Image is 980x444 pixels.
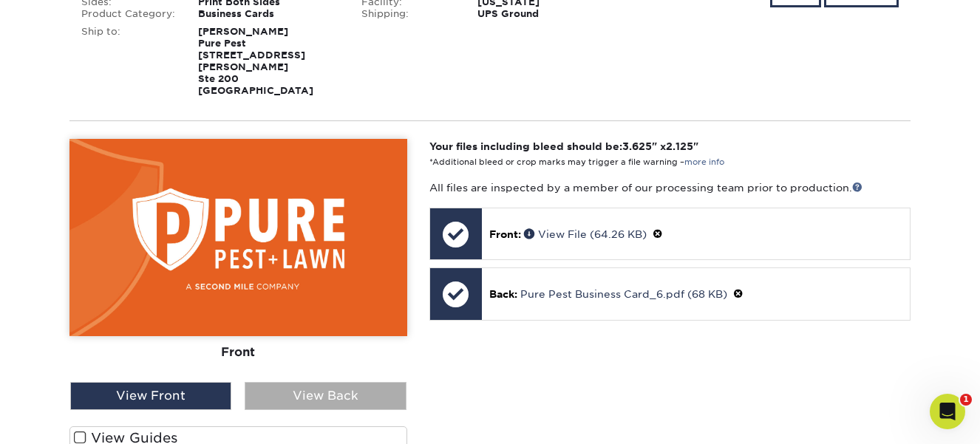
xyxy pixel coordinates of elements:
iframe: Intercom live chat [930,394,965,429]
div: Front [69,336,407,369]
div: View Back [245,382,406,410]
div: Business Cards [187,8,350,20]
span: 3.625 [622,140,652,152]
div: Shipping: [350,8,467,20]
span: Front: [489,228,521,240]
a: Pure Pest Business Card_6.pdf (68 KB) [520,288,727,300]
div: UPS Ground [466,8,630,20]
a: View File (64.26 KB) [524,228,647,240]
div: Ship to: [70,26,187,97]
small: *Additional bleed or crop marks may trigger a file warning – [429,157,724,167]
span: Back: [489,288,517,300]
span: 1 [960,394,972,406]
p: All files are inspected by a member of our processing team prior to production. [429,180,911,195]
strong: [PERSON_NAME] Pure Pest [STREET_ADDRESS][PERSON_NAME] Ste 200 [GEOGRAPHIC_DATA] [198,26,313,96]
div: Product Category: [70,8,187,20]
div: View Front [70,382,231,410]
a: more info [684,157,724,167]
strong: Your files including bleed should be: " x " [429,140,698,152]
iframe: Google Customer Reviews [4,399,126,439]
span: 2.125 [666,140,693,152]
